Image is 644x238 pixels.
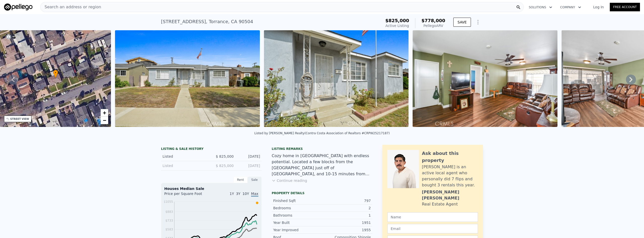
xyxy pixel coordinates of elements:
tspan: $883 [165,210,173,214]
span: $778,000 [421,18,445,23]
span: Search an address or region [41,4,101,10]
button: Company [556,3,585,12]
button: Solutions [525,3,556,12]
div: 797 [322,198,371,203]
span: • [53,71,58,75]
img: Sale: 169679262 Parcel: 52270652 [264,30,409,127]
div: Bedrooms [273,206,322,211]
div: Listed by [PERSON_NAME] Realty (Contra Costa Association of Realtors #CRPW25217187) [254,131,390,135]
div: Listing remarks [272,147,372,151]
span: 3Y [236,192,240,196]
span: Active Listing [385,24,409,28]
span: 10Y [243,192,249,196]
img: Pellego [4,4,32,11]
div: Year Improved [273,227,322,232]
div: 2 [322,206,371,211]
div: Listed [163,154,207,159]
tspan: $1055 [164,200,173,203]
img: Sale: 169679262 Parcel: 52270652 [413,30,557,127]
div: Houses Median Sale [164,186,258,191]
div: [PERSON_NAME] is an active local agent who personally did 7 flips and bought 3 rentals this year. [422,164,478,188]
div: LISTING & SALE HISTORY [161,147,262,152]
div: Price per Square Foot [164,191,211,199]
a: Free Account [610,3,640,11]
span: $ 825,000 [216,164,234,168]
button: Show Options [473,17,483,27]
div: Ask about this property [422,150,478,164]
input: Name [387,212,478,222]
button: Continue reading [272,178,307,183]
div: • [53,70,58,79]
span: 1Y [230,192,234,196]
div: 1955 [322,227,371,232]
div: Property details [272,191,372,195]
div: 1 [322,213,371,218]
span: + [103,110,106,116]
span: − [103,117,106,123]
div: Finished Sqft [273,198,322,203]
tspan: $583 [165,228,173,231]
input: Email [387,224,478,233]
span: Max [251,192,258,197]
div: Real Estate Agent [422,201,458,207]
div: Listed [163,163,207,168]
button: SAVE [453,18,471,27]
div: Rent [233,177,248,183]
div: STREET VIEW [10,117,29,121]
div: 1951 [322,220,371,225]
div: Cozy home in [GEOGRAPHIC_DATA] with endless potential. Located a few blocks from the [GEOGRAPHIC_... [272,153,372,177]
div: Bathrooms [273,213,322,218]
div: [DATE] [238,154,260,159]
div: Pellego ARV [421,23,445,28]
a: Zoom in [101,109,108,117]
span: $825,000 [385,18,409,23]
div: Sale [248,177,262,183]
div: [STREET_ADDRESS] , Torrance , CA 90504 [161,18,253,25]
a: Log In [587,5,610,10]
div: [DATE] [238,163,260,168]
img: Sale: 169679262 Parcel: 52270652 [115,30,260,127]
span: $ 825,000 [216,154,234,158]
a: Zoom out [101,117,108,124]
div: Year Built [273,220,322,225]
tspan: $733 [165,219,173,222]
div: [PERSON_NAME] [PERSON_NAME] [422,189,478,201]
